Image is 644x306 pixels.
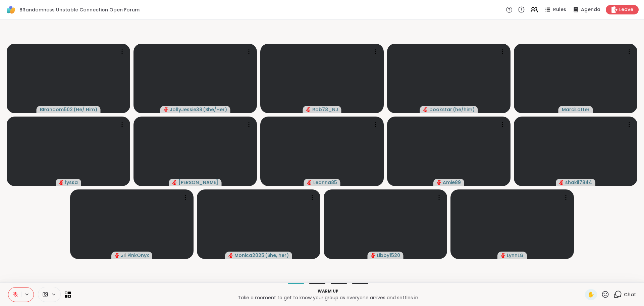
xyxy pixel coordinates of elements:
[423,107,428,112] span: audio-muted
[565,179,592,186] span: shakil7844
[371,253,376,258] span: audio-muted
[581,6,600,13] span: Agenda
[507,252,524,259] span: LynnLG
[19,6,140,13] span: BRandomness Unstable Connection Open Forum
[562,106,590,113] span: MarciLotter
[588,291,594,299] span: ✋
[40,106,73,113] span: BRandom502
[501,253,505,258] span: audio-muted
[228,253,233,258] span: audio-muted
[115,253,119,258] span: audio-muted
[127,252,149,259] span: PinkOnyx
[443,179,461,186] span: Amie89
[306,107,311,112] span: audio-muted
[312,106,338,113] span: Rob78_NJ
[172,180,177,185] span: audio-muted
[377,252,400,259] span: Libby1520
[307,180,312,185] span: audio-muted
[5,4,17,15] img: ShareWell Logomark
[437,180,441,185] span: audio-muted
[203,106,227,113] span: ( She/Her )
[73,106,97,113] span: ( He/ Him )
[559,180,564,185] span: audio-muted
[178,179,218,186] span: [PERSON_NAME]
[429,106,452,113] span: bookstar
[164,107,168,112] span: audio-muted
[313,179,337,186] span: Leanna85
[65,179,78,186] span: lyssa
[265,252,289,259] span: ( She, her )
[59,180,64,185] span: audio-muted
[619,6,633,13] span: Leave
[75,294,581,301] p: Take a moment to get to know your group as everyone arrives and settles in
[624,291,636,298] span: Chat
[453,106,475,113] span: ( he/him )
[234,252,264,259] span: Monica2025
[553,6,566,13] span: Rules
[75,288,581,294] p: Warm up
[170,106,202,113] span: JollyJessie38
